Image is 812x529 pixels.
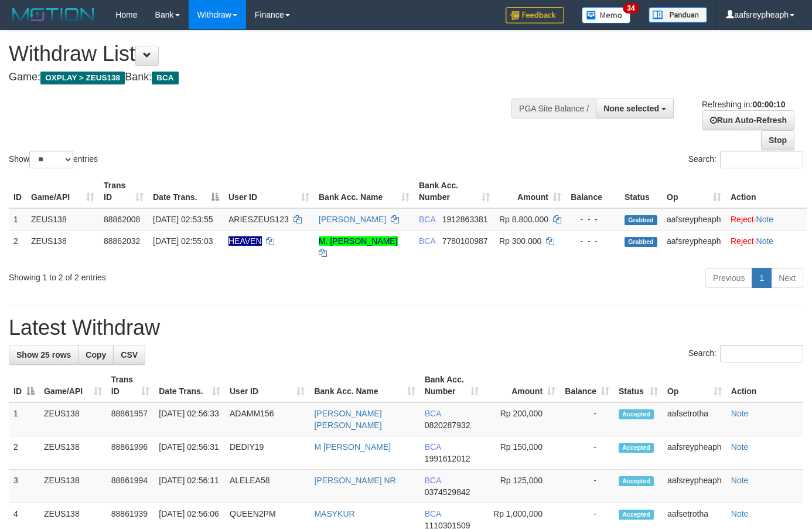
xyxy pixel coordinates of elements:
a: CSV [113,345,145,365]
span: BCA [419,215,435,224]
span: BCA [425,476,441,485]
td: ZEUS138 [39,402,107,436]
span: BCA [425,509,441,518]
a: Note [731,409,749,418]
div: - - - [571,213,615,225]
span: Accepted [619,409,654,419]
strong: 00:00:10 [752,100,785,109]
span: OXPLAY > ZEUS138 [40,72,125,84]
a: Note [756,236,774,246]
div: PGA Site Balance / [511,99,596,118]
th: Date Trans.: activate to sort column ascending [154,369,225,402]
div: Showing 1 to 2 of 2 entries [9,267,330,283]
td: Rp 150,000 [483,436,560,470]
th: Amount: activate to sort column ascending [483,369,560,402]
span: Grabbed [625,237,657,247]
td: aafsreypheaph [662,208,726,230]
span: BCA [425,442,441,452]
h1: Latest Withdraw [9,316,803,340]
td: ZEUS138 [39,470,107,503]
span: 34 [623,3,639,13]
td: ZEUS138 [26,208,99,230]
th: Amount: activate to sort column ascending [494,175,566,208]
span: BCA [419,236,435,246]
th: Trans ID: activate to sort column ascending [107,369,154,402]
td: [DATE] 02:56:31 [154,436,225,470]
td: Rp 200,000 [483,402,560,436]
img: panduan.png [649,7,707,23]
span: [DATE] 02:53:55 [153,215,213,224]
span: Rp 8.800.000 [499,215,548,224]
a: [PERSON_NAME] [PERSON_NAME] [314,409,381,430]
select: Showentries [29,151,73,168]
td: 88861996 [107,436,154,470]
a: M. [PERSON_NAME] [319,236,398,246]
span: Copy 7780100987 to clipboard [442,236,488,246]
td: 3 [9,470,39,503]
th: Op: activate to sort column ascending [663,369,726,402]
th: Status: activate to sort column ascending [614,369,663,402]
td: aafsreypheaph [663,436,726,470]
button: None selected [596,99,674,118]
a: Run Auto-Refresh [702,110,794,130]
th: Game/API: activate to sort column ascending [39,369,107,402]
td: · [726,208,807,230]
td: DEDIY19 [225,436,309,470]
span: Grabbed [625,215,657,225]
th: Action [726,175,807,208]
th: ID [9,175,26,208]
th: Game/API: activate to sort column ascending [26,175,99,208]
a: [PERSON_NAME] NR [314,476,395,485]
a: Stop [761,130,794,150]
th: Action [726,369,803,402]
th: Date Trans.: activate to sort column descending [148,175,224,208]
h1: Withdraw List [9,42,530,66]
span: 88862032 [104,236,140,246]
a: Note [756,215,774,224]
td: 1 [9,208,26,230]
a: MASYKUR [314,509,354,518]
th: Bank Acc. Name: activate to sort column ascending [314,175,414,208]
label: Show entries [9,151,98,168]
a: Next [771,268,803,288]
a: Reject [731,236,754,246]
td: [DATE] 02:56:11 [154,470,225,503]
a: 1 [752,268,772,288]
td: - [560,436,614,470]
span: ARIESZEUS123 [228,215,289,224]
td: 2 [9,436,39,470]
span: Nama rekening ada tanda titik/strip, harap diedit [228,236,262,246]
td: ADAMM156 [225,402,309,436]
span: Accepted [619,476,654,486]
td: - [560,402,614,436]
span: Copy 1991612012 to clipboard [425,454,470,463]
a: Note [731,509,749,518]
td: 1 [9,402,39,436]
td: 88861994 [107,470,154,503]
img: Feedback.jpg [506,7,564,23]
th: User ID: activate to sort column ascending [225,369,309,402]
th: User ID: activate to sort column ascending [224,175,314,208]
span: Refreshing in: [702,100,785,109]
a: Reject [731,215,754,224]
td: ZEUS138 [26,230,99,263]
th: Bank Acc. Name: activate to sort column ascending [309,369,419,402]
th: Trans ID: activate to sort column ascending [99,175,148,208]
img: MOTION_logo.png [9,6,98,23]
span: Accepted [619,443,654,453]
td: ZEUS138 [39,436,107,470]
label: Search: [688,151,803,168]
th: Bank Acc. Number: activate to sort column ascending [414,175,494,208]
td: [DATE] 02:56:33 [154,402,225,436]
th: Bank Acc. Number: activate to sort column ascending [420,369,484,402]
a: Previous [705,268,752,288]
span: Rp 300.000 [499,236,541,246]
span: None selected [603,104,659,113]
td: Rp 125,000 [483,470,560,503]
a: Show 25 rows [9,345,79,365]
th: Balance [566,175,620,208]
span: Show 25 rows [16,350,71,360]
span: Accepted [619,510,654,520]
span: [DATE] 02:55:03 [153,236,213,246]
input: Search: [720,345,803,362]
